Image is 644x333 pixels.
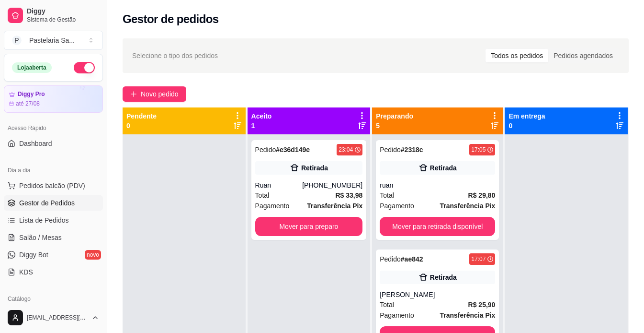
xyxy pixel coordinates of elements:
a: Diggy Botnovo [4,247,103,262]
p: 0 [126,121,157,131]
span: Novo pedido [141,89,179,99]
p: Em entrega [508,111,545,121]
span: Pedido [255,146,276,154]
p: 5 [376,121,413,131]
strong: # ae842 [401,255,423,263]
button: Novo pedido [123,86,186,102]
article: até 27/08 [16,100,40,107]
span: Pedidos balcão (PDV) [19,181,85,190]
span: Lista de Pedidos [19,215,69,225]
span: Total [380,190,394,201]
strong: R$ 29,80 [468,191,496,199]
div: [PHONE_NUMBER] [302,180,362,190]
article: Diggy Pro [18,91,45,98]
span: Diggy [27,7,99,16]
span: Total [255,190,270,201]
span: [EMAIL_ADDRESS][DOMAIN_NAME] [27,314,88,321]
h2: Gestor de pedidos [123,12,219,27]
strong: R$ 33,98 [335,191,362,199]
div: Retirada [430,163,457,173]
button: Mover para retirada disponível [380,217,495,236]
strong: Transferência Pix [440,311,495,319]
strong: Transferência Pix [307,202,362,210]
button: [EMAIL_ADDRESS][DOMAIN_NAME] [4,306,103,329]
span: Pedido [380,146,401,154]
span: Pagamento [380,201,414,211]
span: Dashboard [19,139,52,148]
a: KDS [4,264,103,280]
div: Catálogo [4,291,103,307]
strong: # 2318c [401,146,423,154]
strong: # e36d149e [276,146,310,154]
button: Pedidos balcão (PDV) [4,178,103,193]
div: [PERSON_NAME] [380,290,495,299]
span: Pedido [380,255,401,263]
button: Alterar Status [74,62,95,73]
div: Acesso Rápido [4,120,103,136]
span: Salão / Mesas [19,233,62,242]
div: Pastelaria Sa ... [29,36,75,45]
div: Pedidos agendados [548,49,618,62]
a: Salão / Mesas [4,230,103,245]
p: 1 [251,121,272,131]
span: Diggy Bot [19,250,48,260]
a: Dashboard [4,136,103,151]
button: Select a team [4,31,103,50]
a: DiggySistema de Gestão [4,4,103,27]
strong: Transferência Pix [440,202,495,210]
div: 17:05 [471,146,486,154]
p: 0 [508,121,545,131]
a: Diggy Proaté 27/08 [4,85,103,113]
strong: R$ 25,90 [468,301,496,309]
span: Pagamento [380,310,414,321]
button: Mover para preparo [255,217,363,236]
div: Loja aberta [12,62,52,73]
a: Lista de Pedidos [4,213,103,228]
div: Retirada [430,273,457,282]
div: ruan [380,180,495,190]
span: P [12,36,22,45]
span: KDS [19,267,33,277]
div: Retirada [301,163,328,173]
div: 23:04 [339,146,353,154]
a: Gestor de Pedidos [4,195,103,211]
span: Total [380,299,394,310]
div: 17:07 [471,255,486,263]
p: Aceito [251,111,272,121]
div: Ruan [255,180,303,190]
span: Sistema de Gestão [27,16,99,24]
p: Pendente [126,111,157,121]
span: Gestor de Pedidos [19,198,75,208]
p: Preparando [376,111,413,121]
div: Dia a dia [4,163,103,178]
span: plus [130,91,137,97]
span: Pagamento [255,201,290,211]
div: Todos os pedidos [486,49,548,62]
span: Selecione o tipo dos pedidos [132,50,218,61]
